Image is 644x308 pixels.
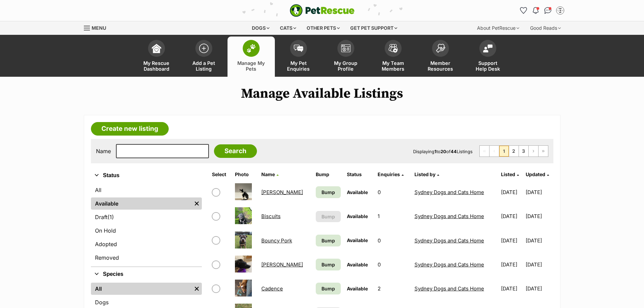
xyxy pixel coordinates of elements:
[347,237,368,243] span: Available
[322,37,369,77] a: My Group Profile
[498,205,525,228] td: [DATE]
[246,44,256,53] img: manage-my-pets-icon-02211641906a0b7f246fdf0571729dbe1e7629f14944591b6c1af311fb30b64b.svg
[533,7,538,14] img: notifications-46538b983faf8c2785f20acdc204bb7945ddae34d4c08c2a6579f10ce5e182be.svg
[96,148,111,154] label: Name
[261,171,275,177] span: Name
[294,45,303,52] img: pet-enquiries-icon-7e3ad2cf08bfb03b45e93fb7055b45f3efa6380592205ae92323e6603595dc1f.svg
[414,171,435,177] span: Listed by
[479,145,548,157] nav: Pagination
[440,149,446,154] strong: 20
[526,171,545,177] span: Updated
[388,44,398,53] img: team-members-icon-5396bd8760b3fe7c0b43da4ab00e1e3bb1a5d9ba89233759b79545d2d3fc5d0d.svg
[543,5,553,16] a: Conversations
[316,259,340,270] a: Bump
[414,213,484,219] a: Sydney Dogs and Cats Home
[345,21,402,35] div: Get pet support
[414,171,439,177] a: Listed by
[436,44,445,53] img: member-resources-icon-8e73f808a243e03378d46382f2149f9095a855e16c252ad45f914b54edf8863c.svg
[92,25,106,31] span: Menu
[378,171,404,177] a: Enquiries
[275,21,301,35] div: Cats
[232,169,258,180] th: Photo
[413,149,473,154] span: Displaying to of Listings
[290,4,355,17] a: PetRescue
[91,171,202,180] button: Status
[84,21,111,33] a: Menu
[91,252,202,264] a: Removed
[464,37,511,77] a: Support Help Desk
[261,285,283,292] a: Cadence
[316,211,340,222] button: Bump
[499,146,509,157] span: Page 1
[526,277,552,300] td: [DATE]
[375,205,411,228] td: 1
[526,205,552,228] td: [DATE]
[498,253,525,276] td: [DATE]
[347,213,368,219] span: Available
[261,213,281,219] a: Biscuits
[302,21,344,35] div: Other pets
[152,44,161,53] img: dashboard-icon-eb2f2d2d3e046f16d808141f083e7271f6b2e854fb5c12c21221c1fb7104beca.svg
[530,5,541,16] button: Notifications
[283,60,314,72] span: My Pet Enquiries
[378,60,408,72] span: My Team Members
[108,213,114,221] span: (1)
[91,270,202,279] button: Species
[498,181,525,204] td: [DATE]
[331,60,361,72] span: My Group Profile
[321,261,335,268] span: Bump
[321,189,335,196] span: Bump
[414,189,484,195] a: Sydney Dogs and Cats Home
[261,189,303,195] a: [PERSON_NAME]
[526,171,549,177] a: Updated
[483,44,493,52] img: help-desk-icon-fdf02630f3aa405de69fd3d07c3f3aa587a6932b1a1747fa1d2bba05be0121f9.svg
[557,7,564,14] img: Sydney Dogs and Cats Home profile pic
[91,184,202,196] a: All
[498,277,525,300] td: [DATE]
[526,253,552,276] td: [DATE]
[321,213,335,220] span: Bump
[526,181,552,204] td: [DATE]
[375,181,411,204] td: 0
[414,261,484,268] a: Sydney Dogs and Cats Home
[518,5,529,16] a: Favourites
[316,235,340,246] a: Bump
[509,146,519,157] a: Page 2
[529,146,538,157] a: Next page
[261,261,303,268] a: [PERSON_NAME]
[344,169,374,180] th: Status
[321,237,335,244] span: Bump
[316,186,340,198] a: Bump
[275,37,322,77] a: My Pet Enquiries
[375,277,411,300] td: 2
[434,149,436,154] strong: 1
[91,211,202,223] a: Draft
[192,197,202,210] a: Remove filter
[375,253,411,276] td: 0
[414,237,484,244] a: Sydney Dogs and Cats Home
[555,5,566,16] button: My account
[425,60,456,72] span: Member Resources
[417,37,464,77] a: Member Resources
[369,37,417,77] a: My Team Members
[490,146,499,157] span: Previous page
[91,238,202,250] a: Adopted
[214,144,257,158] input: Search
[209,169,232,180] th: Select
[261,171,279,177] a: Name
[525,21,566,35] div: Good Reads
[180,37,228,77] a: Add a Pet Listing
[501,171,515,177] span: Listed
[480,146,489,157] span: First page
[290,4,355,17] img: logo-e224e6f780fb5917bec1dbf3a21bbac754714ae5b6737aabdf751b685950b380.svg
[313,169,343,180] th: Bump
[472,21,524,35] div: About PetRescue
[473,60,503,72] span: Support Help Desk
[91,183,202,266] div: Status
[375,229,411,252] td: 0
[91,224,202,237] a: On Hold
[228,37,275,77] a: Manage My Pets
[498,229,525,252] td: [DATE]
[414,285,484,292] a: Sydney Dogs and Cats Home
[526,229,552,252] td: [DATE]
